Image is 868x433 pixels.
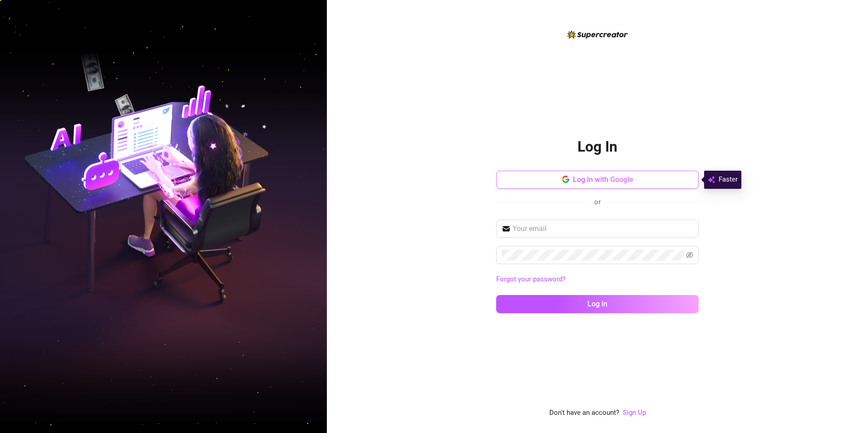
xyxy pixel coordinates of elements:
[496,275,566,283] a: Forgot your password?
[577,138,617,156] h2: Log In
[496,295,699,313] button: Log in
[496,274,699,285] a: Forgot your password?
[594,198,601,206] span: or
[549,408,619,418] span: Don't have an account?
[496,171,699,189] button: Log in with Google
[708,174,715,185] img: svg%3e
[587,300,607,308] span: Log in
[567,30,628,39] img: logo-BBDzfeDw.svg
[623,408,646,418] a: Sign Up
[623,408,646,417] a: Sign Up
[686,251,693,259] span: eye-invisible
[513,223,693,234] input: Your email
[573,175,633,184] span: Log in with Google
[719,174,738,185] span: Faster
